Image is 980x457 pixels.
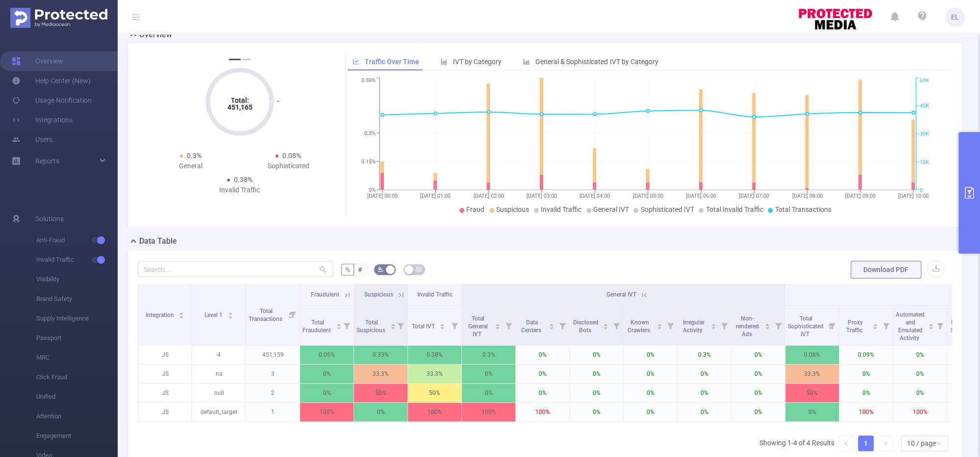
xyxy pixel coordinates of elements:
i: icon: caret-down [495,325,501,328]
p: 100% [893,403,947,421]
i: Filter menu [394,306,407,345]
li: Previous Page [838,435,854,451]
tspan: 0 [920,187,923,193]
p: 0.08% [785,345,839,364]
div: Sort [603,322,608,328]
p: 0% [570,384,623,402]
i: icon: caret-up [873,322,878,325]
p: 50% [408,384,461,402]
span: Fraud [466,206,484,213]
p: 3 [246,365,300,383]
tspan: 0.15% [361,159,376,165]
i: icon: caret-up [711,322,716,325]
span: Solutions [35,209,64,228]
i: icon: caret-down [657,325,662,328]
input: Search... [138,261,333,277]
i: icon: bg-colors [377,266,383,272]
tspan: [DATE] 05:00 [633,193,663,199]
span: Total Invalid Traffic [705,206,763,213]
p: 0% [678,365,731,383]
p: 100% [462,403,515,421]
div: 10 / page [907,436,936,451]
span: Traffic Over Time [365,58,419,66]
p: 0% [570,403,623,421]
i: icon: caret-up [495,322,501,325]
p: 1 [246,403,300,421]
span: EL [951,7,959,27]
span: General IVT [593,206,628,213]
button: Download PDF [851,261,921,278]
p: JS [138,365,192,383]
i: icon: caret-down [179,315,184,318]
span: Supply Intelligence [36,309,118,328]
span: Total Sophisticated IVT [788,315,824,338]
span: Level 1 [204,312,224,319]
i: Filter menu [771,306,785,345]
img: Protected Media [10,8,107,28]
div: Sort [390,322,396,328]
i: icon: caret-down [440,325,445,328]
tspan: 45K [920,103,929,109]
i: icon: caret-up [765,322,770,325]
p: 0% [570,345,623,364]
i: icon: right [882,440,888,446]
i: Filter menu [502,306,515,345]
span: Integration [146,312,176,319]
tspan: [DATE] 09:00 [845,193,876,199]
p: 0% [624,403,677,421]
a: Overview [12,51,63,71]
p: 0.33% [354,345,407,364]
i: icon: caret-up [440,322,445,325]
p: 0% [731,403,785,421]
p: 33.3% [785,365,839,383]
i: Filter menu [448,306,461,345]
tspan: 0.3% [364,130,376,137]
span: Sophisticated IVT [640,206,694,213]
span: General IVT [606,291,636,298]
p: 0% [785,403,839,421]
span: 0.38% [234,176,252,183]
span: Anti-Fraud [36,230,118,250]
p: JS [138,345,192,364]
i: icon: caret-up [390,322,396,325]
h2: Overview [139,29,172,41]
p: 0% [678,403,731,421]
div: Sort [710,322,716,328]
i: icon: caret-down [336,325,341,328]
span: Disclosed Bots [573,319,599,334]
div: Sort [178,311,184,317]
tspan: 0.59% [361,78,376,84]
p: 0% [300,365,353,383]
p: 33.3% [354,365,407,383]
span: Fraudulent [310,291,339,298]
p: 0% [678,384,731,402]
span: General & Sophisticated IVT by Category [535,58,658,66]
div: Invalid Traffic [191,185,289,195]
p: JS [138,403,192,421]
div: Sort [336,322,342,328]
p: 0.05% [300,345,353,364]
span: Total Suspicious [356,319,387,334]
span: Data Centers [521,319,543,334]
span: Invalid Traffic [541,206,581,213]
span: Visibility [36,270,118,289]
li: Next Page [878,435,893,451]
p: 0% [462,365,515,383]
i: icon: caret-down [390,325,396,328]
p: 0% [570,365,623,383]
tspan: [DATE] 04:00 [579,193,610,199]
span: Engagement [36,426,118,446]
span: Click Fraud [36,367,118,387]
div: Sort [656,322,662,328]
tspan: 60K [920,78,929,84]
li: 1 [858,435,874,451]
i: icon: caret-down [711,325,716,328]
i: Filter menu [933,306,947,345]
tspan: [DATE] 01:00 [421,193,451,199]
span: Passport [36,328,118,348]
p: 0.09% [839,345,893,364]
p: 0% [731,365,785,383]
tspan: [DATE] 00:00 [367,193,398,199]
p: 50% [785,384,839,402]
p: JS [138,384,192,402]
